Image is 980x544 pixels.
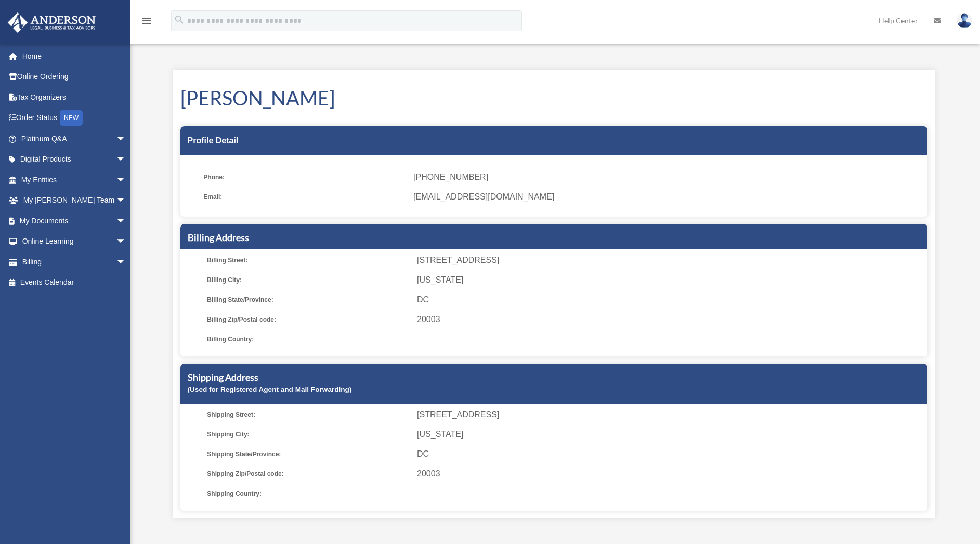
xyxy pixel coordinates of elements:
[413,170,920,184] span: [PHONE_NUMBER]
[7,231,142,252] a: Online Learningarrow_drop_down
[140,18,153,27] a: menu
[417,427,923,442] span: [US_STATE]
[207,293,410,307] span: Billing State/Province:
[188,386,352,393] small: (Used for Registered Agent and Mail Forwarding)
[203,190,406,204] span: Email:
[116,149,137,170] span: arrow_drop_down
[207,273,410,287] span: Billing City:
[207,407,410,422] span: Shipping Street:
[7,108,142,129] a: Order StatusNEW
[140,15,153,27] i: menu
[207,486,410,501] span: Shipping Country:
[7,67,142,87] a: Online Ordering
[417,293,923,307] span: DC
[207,253,410,268] span: Billing Street:
[207,312,410,327] span: Billing Zip/Postal code:
[207,427,410,442] span: Shipping City:
[116,231,137,253] span: arrow_drop_down
[7,87,142,108] a: Tax Organizers
[7,169,142,190] a: My Entitiesarrow_drop_down
[116,190,137,211] span: arrow_drop_down
[7,128,142,149] a: Platinum Q&Aarrow_drop_down
[417,273,923,287] span: [US_STATE]
[180,84,927,112] h1: [PERSON_NAME]
[7,149,142,170] a: Digital Productsarrow_drop_down
[203,170,406,184] span: Phone:
[957,13,972,28] img: User Pic
[60,110,83,126] div: NEW
[116,251,137,273] span: arrow_drop_down
[116,128,137,150] span: arrow_drop_down
[7,272,142,293] a: Events Calendar
[7,251,142,272] a: Billingarrow_drop_down
[7,190,142,211] a: My [PERSON_NAME] Teamarrow_drop_down
[116,210,137,232] span: arrow_drop_down
[188,231,920,244] h5: Billing Address
[207,332,410,347] span: Billing Country:
[417,253,923,268] span: [STREET_ADDRESS]
[207,467,410,481] span: Shipping Zip/Postal code:
[7,46,142,67] a: Home
[5,12,99,33] img: Anderson Advisors Platinum Portal
[417,312,923,327] span: 20003
[7,210,142,231] a: My Documentsarrow_drop_down
[417,447,923,461] span: DC
[180,126,927,155] div: Profile Detail
[188,371,920,384] h5: Shipping Address
[413,190,920,204] span: [EMAIL_ADDRESS][DOMAIN_NAME]
[116,169,137,191] span: arrow_drop_down
[207,447,410,461] span: Shipping State/Province:
[174,14,185,25] i: search
[417,407,923,422] span: [STREET_ADDRESS]
[417,467,923,481] span: 20003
